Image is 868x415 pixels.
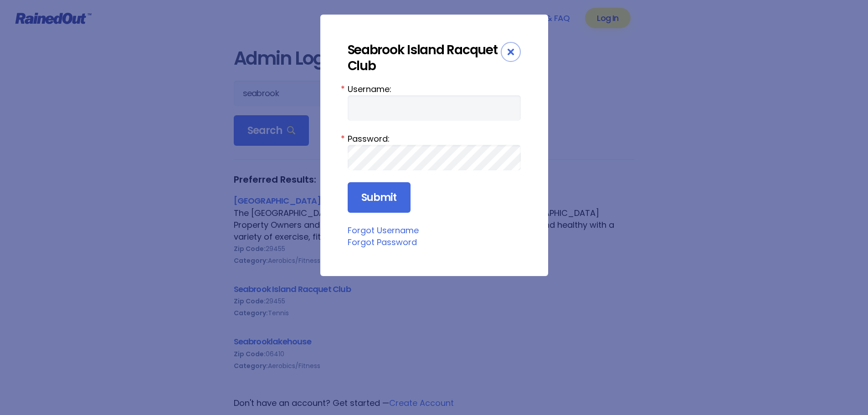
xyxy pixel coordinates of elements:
input: Submit [348,182,411,213]
div: Seabrook Island Racquet Club [348,42,501,74]
label: Password: [348,133,521,145]
div: Close [501,42,521,62]
label: Username: [348,83,521,95]
a: Forgot Password [348,236,417,248]
a: Forgot Username [348,225,419,236]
